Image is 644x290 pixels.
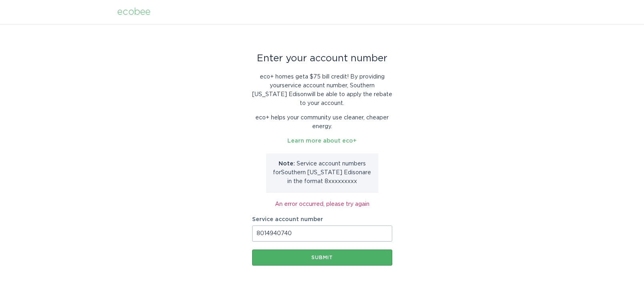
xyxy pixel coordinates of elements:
[117,8,150,16] div: ecobee
[279,161,295,167] strong: Note:
[256,255,388,260] div: Submit
[287,138,357,144] a: Learn more about eco+
[252,113,392,131] p: eco+ helps your community use cleaner, cheaper energy.
[252,200,392,209] div: An error occurred, please try again
[252,72,392,108] p: eco+ homes get a $75 bill credit ! By providing your service account number , Southern [US_STATE]...
[272,159,372,186] p: Service account number s for Southern [US_STATE] Edison are in the format 8xxxxxxxxx
[252,217,392,222] label: Service account number
[252,54,392,63] div: Enter your account number
[252,250,392,266] button: Submit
